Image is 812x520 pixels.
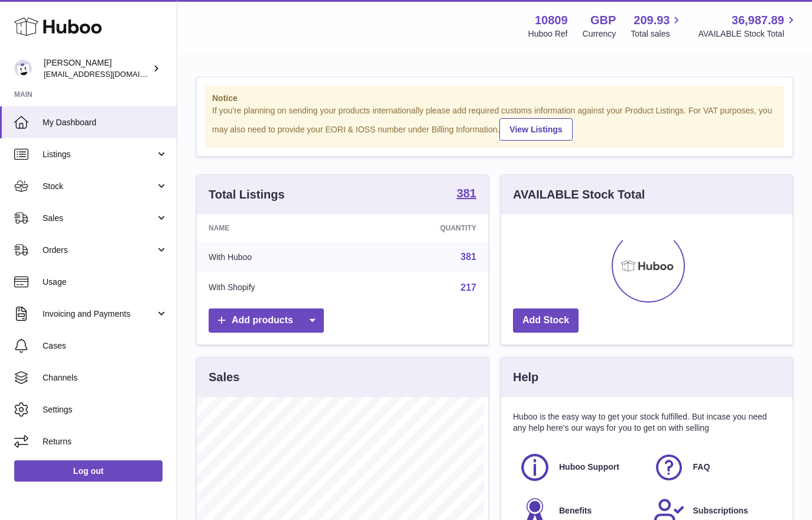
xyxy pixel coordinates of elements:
span: [EMAIL_ADDRESS][DOMAIN_NAME] [44,69,174,79]
div: Huboo Ref [528,28,568,40]
a: Add products [209,308,324,333]
span: FAQ [693,461,710,473]
td: With Huboo [197,242,354,272]
strong: 10809 [535,12,568,28]
a: 381 [457,187,476,201]
span: Sales [43,213,155,224]
a: 217 [460,282,476,292]
span: Settings [43,404,168,415]
span: Benefits [559,505,592,516]
span: Listings [43,149,155,160]
div: If you're planning on sending your products internationally please add required customs informati... [212,105,777,141]
span: Stock [43,181,155,192]
a: 36,987.89 AVAILABLE Stock Total [698,12,798,40]
strong: 381 [457,187,476,199]
a: View Listings [499,118,572,141]
span: Orders [43,245,155,256]
span: 209.93 [634,12,670,28]
span: Subscriptions [693,505,748,516]
strong: Notice [212,93,777,104]
span: AVAILABLE Stock Total [698,28,798,40]
span: Cases [43,340,168,352]
span: Returns [43,436,168,447]
span: My Dashboard [43,117,168,128]
a: Huboo Support [519,451,641,483]
strong: GBP [590,12,616,28]
span: Usage [43,277,168,288]
h3: Total Listings [209,187,285,203]
th: Name [197,214,354,242]
h3: Sales [209,369,239,385]
p: Huboo is the easy way to get your stock fulfilled. But incase you need any help here's our ways f... [513,411,781,434]
span: Total sales [631,28,683,40]
th: Quantity [354,214,488,242]
span: Huboo Support [559,461,619,473]
span: 36,987.89 [732,12,784,28]
a: Log out [14,460,163,482]
img: shop@ballersingod.com [14,60,32,77]
a: Add Stock [513,308,579,333]
a: FAQ [653,451,775,483]
div: Currency [583,28,616,40]
h3: Help [513,369,538,385]
div: [PERSON_NAME] [44,57,150,80]
td: With Shopify [197,272,354,303]
h3: AVAILABLE Stock Total [513,187,645,203]
a: 209.93 Total sales [631,12,683,40]
span: Channels [43,372,168,383]
span: Invoicing and Payments [43,308,155,320]
a: 381 [460,252,476,262]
